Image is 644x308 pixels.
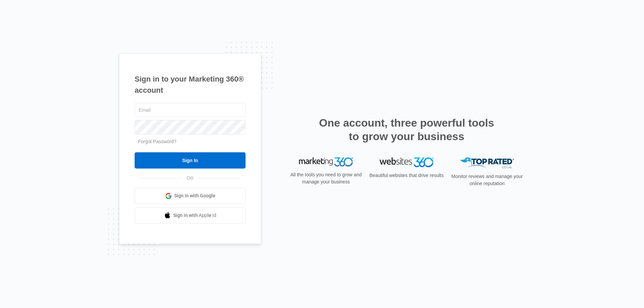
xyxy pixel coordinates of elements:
[460,157,514,169] img: Top Rated Local
[449,173,525,187] p: Monitor reviews and manage your online reputation
[173,212,216,219] span: Sign in with Apple Id
[135,73,246,96] h1: Sign in to your Marketing 360® account
[182,175,199,182] span: OR
[317,116,496,143] h2: One account, three powerful tools to grow your business
[135,103,246,117] input: Email
[135,207,246,224] a: Sign in with Apple Id
[135,188,246,204] a: Sign in with Google
[174,192,215,199] span: Sign in with Google
[135,152,246,169] input: Sign In
[299,157,353,167] img: Marketing 360
[379,157,434,167] img: Websites 360
[288,171,364,185] p: All the tools you need to grow and manage your business
[138,139,177,144] a: Forgot Password?
[369,172,444,179] p: Beautiful websites that drive results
